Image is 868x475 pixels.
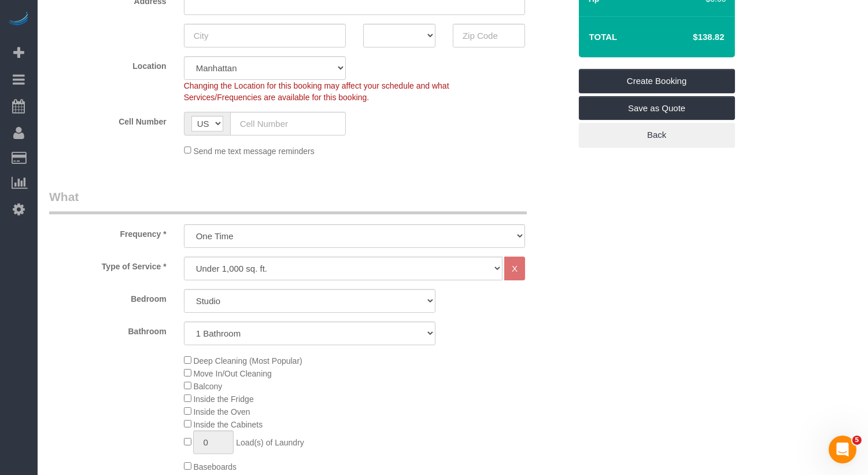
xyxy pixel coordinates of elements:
[579,69,735,93] a: Create Booking
[40,56,175,72] label: Location
[40,224,175,240] label: Frequency *
[193,369,271,378] span: Move In/Out Cleaning
[184,81,449,102] span: Changing the Location for this booking may affect your schedule and what Services/Frequencies are...
[852,436,862,445] span: 5
[49,188,527,214] legend: What
[236,438,304,447] span: Load(s) of Laundry
[193,394,253,404] span: Inside the Fridge
[193,462,237,472] span: Baseboards
[658,32,724,42] h4: $138.82
[193,407,250,416] span: Inside the Oven
[230,112,346,136] input: Cell Number
[589,32,618,42] strong: Total
[579,96,735,120] a: Save as Quote
[453,24,525,47] input: Zip Code
[7,12,30,28] img: Automaid Logo
[40,289,175,305] label: Bedroom
[193,146,314,155] span: Send me text message reminders
[193,356,302,366] span: Deep Cleaning (Most Popular)
[40,112,175,127] label: Cell Number
[193,420,263,429] span: Inside the Cabinets
[40,257,175,272] label: Type of Service *
[829,436,856,463] iframe: Intercom live chat
[184,24,346,47] input: City
[579,123,735,147] a: Back
[193,382,222,391] span: Balcony
[40,321,175,337] label: Bathroom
